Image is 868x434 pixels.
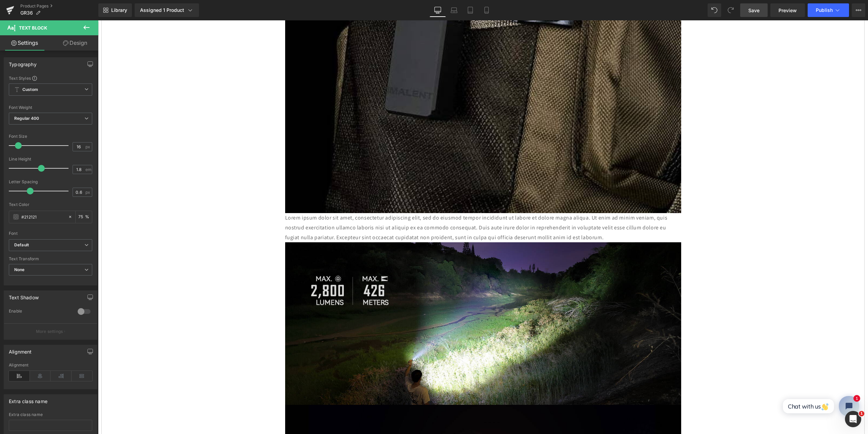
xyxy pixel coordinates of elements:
[770,3,805,17] a: Preview
[816,7,833,13] span: Publish
[36,328,63,335] p: More settings
[462,3,478,17] a: Tablet
[446,3,462,17] a: Laptop
[4,323,97,339] button: More settings
[852,3,865,17] button: More
[14,116,39,121] b: Regular 400
[9,134,92,139] div: Font Size
[9,412,92,417] div: Extra class name
[76,211,92,223] div: %
[187,222,583,384] img: IMALENT GR35 4 in 1 EDC Torch
[677,370,767,402] iframe: Tidio Chat
[20,3,98,9] a: Product Pages
[430,3,446,17] a: Desktop
[9,257,92,261] div: Text Transform
[808,3,849,17] button: Publish
[9,291,39,300] div: Text Shadow
[724,3,737,17] button: Redo
[85,167,91,172] span: em
[778,7,797,14] span: Preview
[22,87,38,93] b: Custom
[14,242,29,248] i: Default
[20,10,33,16] span: GR36
[21,213,65,221] input: Color
[98,3,132,17] a: New Library
[9,308,71,316] div: Enable
[9,202,92,207] div: Text Color
[111,7,127,13] span: Library
[9,395,47,404] div: Extra class name
[9,231,92,236] div: Font
[845,411,861,427] iframe: Intercom live chat
[187,193,583,222] p: Lorem ipsum dolor sit amet, consectetur adipiscing elit, sed do eiusmod tempor incididunt ut labo...
[85,190,91,194] span: px
[859,411,864,416] span: 1
[19,25,47,31] span: Text Block
[140,7,194,14] div: Assigned 1 Product
[748,7,759,14] span: Save
[9,75,92,81] div: Text Styles
[9,345,32,355] div: Alignment
[9,58,37,67] div: Typography
[9,157,92,162] div: Line Height
[9,105,92,110] div: Font Weight
[478,3,495,17] a: Mobile
[9,180,92,184] div: Letter Spacing
[14,267,25,272] b: None
[9,363,92,367] div: Alignment
[708,3,721,17] button: Undo
[85,145,91,149] span: px
[51,35,100,51] a: Design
